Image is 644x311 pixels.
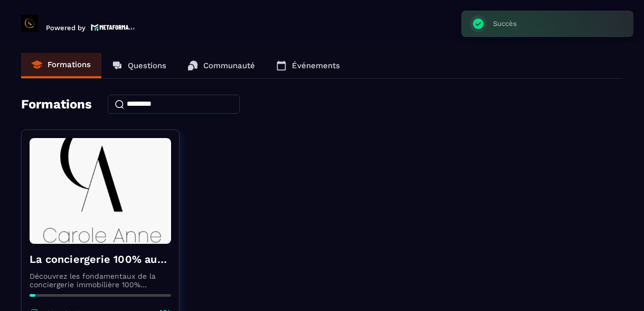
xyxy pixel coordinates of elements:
[46,24,86,32] p: Powered by
[30,272,171,289] p: Découvrez les fondamentaux de la conciergerie immobilière 100% automatisée. Cette formation est c...
[292,61,340,70] p: Événements
[91,23,135,32] img: logo
[203,61,255,70] p: Communauté
[48,60,91,69] p: Formations
[101,53,177,78] a: Questions
[21,97,92,112] h4: Formations
[266,53,351,78] a: Événements
[21,53,101,78] a: Formations
[21,15,38,32] img: logo-branding
[30,252,171,267] h4: La conciergerie 100% automatisée
[177,53,266,78] a: Communauté
[128,61,166,70] p: Questions
[30,138,171,244] img: formation-background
